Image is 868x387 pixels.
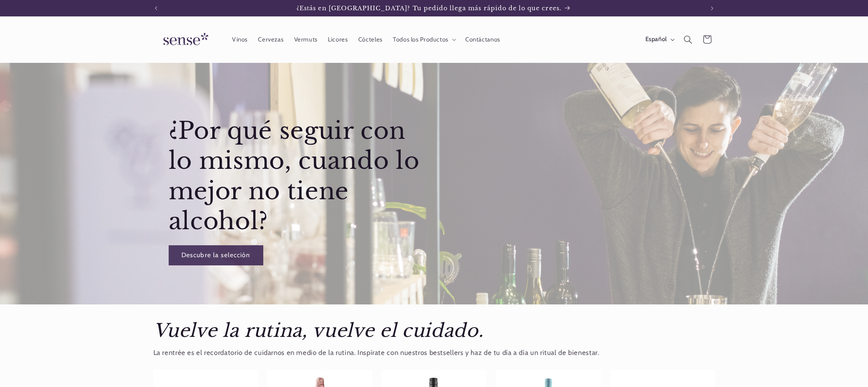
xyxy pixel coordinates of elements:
button: Español [640,31,678,48]
span: Contáctanos [465,36,500,44]
a: Vermuts [289,30,323,48]
a: Vinos [227,30,253,48]
span: Cervezas [258,36,283,44]
span: Vermuts [294,36,318,44]
span: ¿Estás en [GEOGRAPHIC_DATA]? Tu pedido llega más rápido de lo que crees. [297,5,562,12]
span: Licores [328,36,348,44]
p: La rentrée es el recordatorio de cuidarnos en medio de la rutina. Inspírate con nuestros bestsell... [153,347,715,359]
a: Sense [150,25,218,55]
em: Vuelve la rutina, vuelve el cuidado. [153,319,484,342]
span: Español [645,35,667,44]
a: Descubre la selección [168,245,263,265]
img: Sense [153,28,215,51]
a: Cócteles [353,30,388,48]
a: Contáctanos [460,30,505,48]
summary: Todos los Productos [388,30,460,48]
h2: ¿Por qué seguir con lo mismo, cuando lo mejor no tiene alcohol? [168,116,432,237]
span: Cócteles [358,36,383,44]
span: Vinos [232,36,248,44]
a: Cervezas [253,30,289,48]
summary: Búsqueda [678,30,697,49]
a: Licores [323,30,353,48]
span: Todos los Productos [393,36,448,44]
